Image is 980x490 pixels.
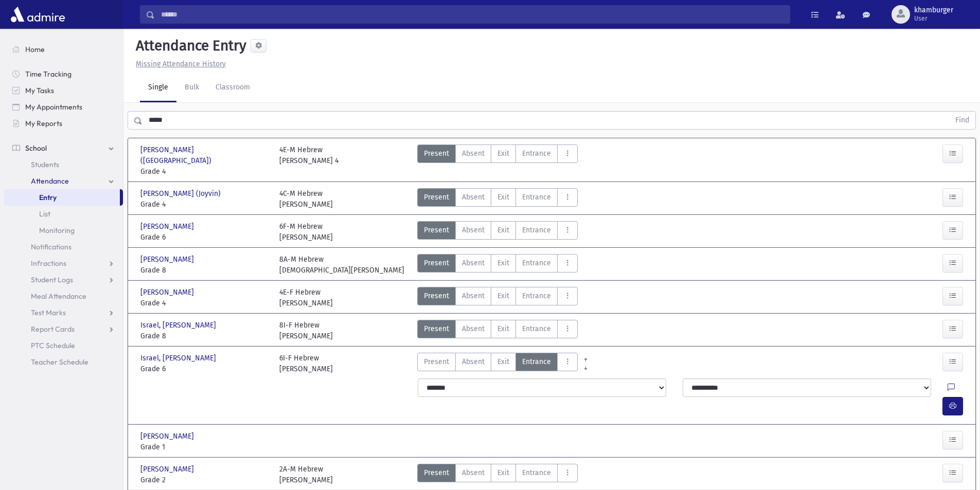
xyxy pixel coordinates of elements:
h5: Attendance Entry [132,37,246,55]
u: Missing Attendance History [136,60,226,68]
span: Grade 6 [140,364,269,374]
span: khamburger [914,6,953,14]
span: Present [424,258,449,268]
a: My Appointments [4,99,123,115]
div: 2A-M Hebrew [PERSON_NAME] [279,464,333,485]
span: Present [424,467,449,478]
a: Home [4,41,123,58]
div: AttTypes [417,464,578,485]
span: Absent [462,323,485,334]
div: AttTypes [417,320,578,341]
a: Students [4,156,123,173]
a: School [4,140,123,156]
div: 8A-M Hebrew [DEMOGRAPHIC_DATA][PERSON_NAME] [279,254,404,276]
span: Report Cards [31,324,75,334]
a: Notifications [4,239,123,255]
span: Student Logs [31,275,73,284]
div: AttTypes [417,254,578,276]
span: Entrance [522,291,551,301]
div: AttTypes [417,188,578,210]
span: Grade 4 [140,298,269,308]
input: Search [155,5,790,24]
span: List [39,209,50,219]
span: Absent [462,192,485,203]
span: Grade 6 [140,232,269,243]
div: 6I-F Hebrew [PERSON_NAME] [279,353,333,374]
a: Test Marks [4,304,123,321]
span: Israel, [PERSON_NAME] [140,353,218,364]
span: Absent [462,148,485,159]
span: [PERSON_NAME] (Joyvin) [140,188,223,199]
span: Absent [462,258,485,268]
span: [PERSON_NAME] [140,464,196,475]
span: User [914,14,953,23]
a: Monitoring [4,222,123,239]
span: Present [424,323,449,334]
span: Present [424,291,449,301]
span: [PERSON_NAME] [140,287,196,298]
span: Test Marks [31,308,66,317]
span: Entrance [522,356,551,367]
span: Exit [497,148,509,159]
span: Teacher Schedule [31,357,88,367]
div: 8I-F Hebrew [PERSON_NAME] [279,320,333,341]
span: PTC Schedule [31,341,75,350]
a: Missing Attendance History [132,60,226,68]
span: Absent [462,291,485,301]
span: Israel, [PERSON_NAME] [140,320,218,331]
a: My Tasks [4,82,123,99]
a: Single [140,74,176,102]
span: Entry [39,193,57,202]
a: Report Cards [4,321,123,337]
span: Entrance [522,225,551,235]
span: Entrance [522,323,551,334]
span: Present [424,192,449,203]
a: Infractions [4,255,123,271]
a: List [4,206,123,222]
span: My Tasks [25,86,54,95]
span: [PERSON_NAME] [140,221,196,232]
span: Absent [462,225,485,235]
span: Infractions [31,259,66,268]
span: Grade 8 [140,331,269,341]
a: Attendance [4,173,123,189]
span: Exit [497,467,509,478]
span: Exit [497,258,509,268]
span: Present [424,225,449,235]
span: Exit [497,323,509,334]
span: Attendance [31,176,69,186]
div: 6F-M Hebrew [PERSON_NAME] [279,221,333,243]
span: Entrance [522,258,551,268]
span: [PERSON_NAME] [140,431,196,442]
img: AdmirePro [8,4,67,25]
a: PTC Schedule [4,337,123,354]
span: Grade 2 [140,475,269,485]
a: Entry [4,189,120,206]
a: Time Tracking [4,66,123,82]
a: Classroom [207,74,258,102]
div: AttTypes [417,353,578,374]
a: Student Logs [4,271,123,288]
span: Meal Attendance [31,292,86,301]
span: Time Tracking [25,69,72,79]
span: Exit [497,192,509,203]
span: Exit [497,291,509,301]
div: AttTypes [417,221,578,243]
span: Present [424,148,449,159]
button: Find [949,112,975,129]
span: Absent [462,356,485,367]
span: Entrance [522,192,551,203]
span: Notifications [31,242,72,251]
span: Students [31,160,59,169]
span: Absent [462,467,485,478]
span: Monitoring [39,226,75,235]
a: Teacher Schedule [4,354,123,370]
span: Exit [497,225,509,235]
div: 4E-F Hebrew [PERSON_NAME] [279,287,333,308]
div: 4E-M Hebrew [PERSON_NAME] 4 [279,144,338,177]
a: Meal Attendance [4,288,123,304]
a: Bulk [176,74,207,102]
span: [PERSON_NAME] ([GEOGRAPHIC_DATA]) [140,144,269,166]
span: Grade 1 [140,442,269,452]
span: Grade 4 [140,199,269,210]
